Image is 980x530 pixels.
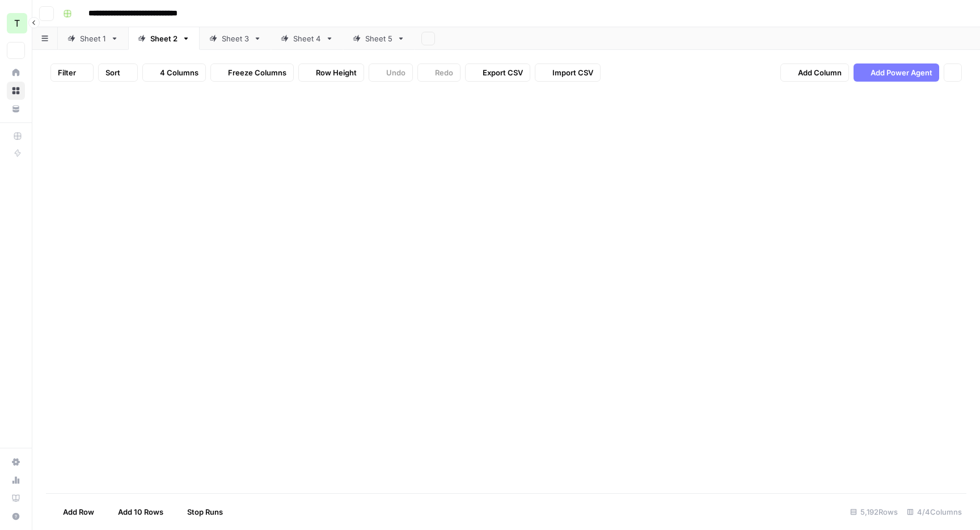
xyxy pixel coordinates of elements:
span: Export CSV [483,67,523,78]
a: Usage [7,471,25,489]
button: 4 Columns [142,63,206,82]
button: Row Height [298,63,364,82]
button: Add 10 Rows [101,503,170,521]
a: Your Data [7,100,25,118]
span: Stop Runs [187,506,223,518]
span: Undo [386,67,405,78]
button: Workspace: TY SEO Team [7,9,25,37]
span: Freeze Columns [228,67,286,78]
button: Import CSV [535,63,601,82]
span: Sort [105,67,120,78]
button: Filter [50,63,94,82]
div: 5,192 Rows [846,503,902,521]
span: Add 10 Rows [118,506,163,518]
div: 4/4 Columns [902,503,966,521]
a: Learning Hub [7,489,25,507]
span: Filter [58,67,76,78]
span: Row Height [316,67,357,78]
span: Import CSV [552,67,593,78]
a: Home [7,63,25,82]
button: Sort [98,63,138,82]
span: Add Power Agent [871,67,932,78]
a: Browse [7,82,25,100]
span: Add Column [798,67,842,78]
a: Sheet 5 [343,27,415,50]
div: Sheet 2 [150,33,178,44]
button: Undo [369,63,413,82]
button: Add Power Agent [854,63,939,82]
span: 4 Columns [160,67,198,78]
div: Sheet 3 [222,33,249,44]
div: Sheet 1 [80,33,106,44]
div: Sheet 4 [293,33,321,44]
button: Redo [417,63,461,82]
a: Sheet 1 [58,27,128,50]
button: Freeze Columns [210,63,294,82]
button: Stop Runs [170,503,230,521]
span: Redo [435,67,453,78]
a: Sheet 2 [128,27,200,50]
button: Add Column [780,63,849,82]
button: Add Row [46,503,101,521]
span: T [14,16,20,30]
div: Sheet 5 [365,33,392,44]
a: Sheet 3 [200,27,271,50]
a: Settings [7,453,25,471]
button: Help + Support [7,507,25,525]
a: Sheet 4 [271,27,343,50]
span: Add Row [63,506,94,518]
button: Export CSV [465,63,530,82]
